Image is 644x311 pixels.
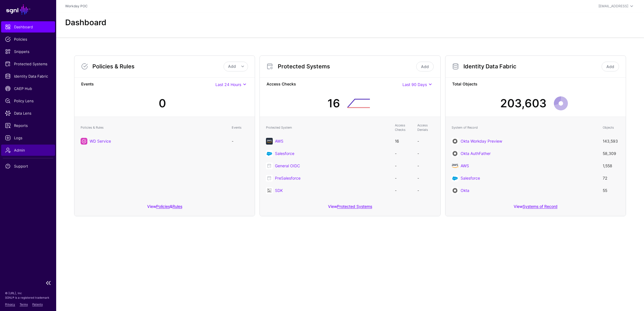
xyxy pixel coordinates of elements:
a: SDK [275,188,283,193]
span: CAEP Hub [5,86,51,91]
a: Dashboard [1,21,55,33]
span: Reports [5,123,51,128]
td: 58,309 [600,147,622,160]
a: Rules [172,204,182,209]
h3: Protected Systems [278,63,415,70]
th: Events [229,120,251,135]
th: System of Record [449,120,600,135]
img: svg+xml;base64,PHN2ZyB3aWR0aD0iNjQiIGhlaWdodD0iNjQiIHZpZXdCb3g9IjAgMCA2NCA2NCIgZmlsbD0ibm9uZSIgeG... [452,175,458,182]
td: - [415,172,437,184]
a: Systems of Record [523,204,557,209]
span: Policies [5,36,51,42]
a: Policy Lens [1,95,55,106]
td: - [229,135,251,147]
div: 16 [327,95,340,112]
a: Okta Workday Preview [461,139,502,143]
a: AWS [275,139,283,143]
a: Okta [461,188,469,193]
span: Last 24 Hours [215,82,241,87]
th: Policies & Rules [78,120,229,135]
strong: Total Objects [452,81,619,88]
a: Add [416,62,434,71]
p: © [URL], Inc [5,291,51,295]
strong: Events [81,81,215,88]
a: Policies [1,34,55,45]
a: Add [602,62,619,71]
div: 0 [159,95,166,112]
td: 143,593 [600,135,622,147]
img: svg+xml;base64,PHN2ZyB3aWR0aD0iNjQiIGhlaWdodD0iNjQiIHZpZXdCb3g9IjAgMCA2NCA2NCIgZmlsbD0ibm9uZSIgeG... [266,138,273,145]
td: 16 [392,135,415,147]
div: View [260,200,440,216]
a: Logs [1,132,55,143]
img: svg+xml;base64,PHN2ZyB3aWR0aD0iNjQiIGhlaWdodD0iNjQiIHZpZXdCb3g9IjAgMCA2NCA2NCIgZmlsbD0ibm9uZSIgeG... [266,150,273,157]
span: Support [5,163,51,169]
img: svg+xml;base64,PHN2ZyB3aWR0aD0iNjQiIGhlaWdodD0iNjQiIHZpZXdCb3g9IjAgMCA2NCA2NCIgZmlsbD0ibm9uZSIgeG... [452,150,458,157]
span: Dashboard [5,24,51,30]
strong: Access Checks [267,81,402,88]
a: CAEP Hub [1,83,55,94]
a: Salesforce [461,176,480,180]
a: SGNL [3,3,53,16]
a: Identity Data Fabric [1,71,55,82]
th: Access Checks [392,120,415,135]
td: - [415,147,437,160]
img: svg+xml;base64,PHN2ZyB3aWR0aD0iNjQiIGhlaWdodD0iNjQiIHZpZXdCb3g9IjAgMCA2NCA2NCIgZmlsbD0ibm9uZSIgeG... [452,138,458,145]
td: - [392,184,415,197]
a: Okta AuthFather [461,151,491,156]
a: Protected Systems [1,58,55,69]
td: 72 [600,172,622,184]
h3: Policies & Rules [92,63,224,70]
span: Add [228,64,236,69]
a: Policies [156,204,170,209]
h2: Dashboard [65,18,106,27]
td: - [392,147,415,160]
span: Data Lens [5,110,51,116]
h3: Identity Data Fabric [463,63,600,70]
td: 1,558 [600,160,622,172]
a: Protected Systems [337,204,372,209]
div: View & [74,200,255,216]
a: Reports [1,120,55,131]
a: Workday POC [65,4,88,8]
a: Snippets [1,46,55,57]
span: Snippets [5,49,51,54]
span: Protected Systems [5,61,51,67]
a: Admin [1,145,55,156]
div: [EMAIL_ADDRESS] [599,4,628,9]
div: View [445,200,626,216]
a: Data Lens [1,108,55,119]
img: svg+xml;base64,PHN2ZyB3aWR0aD0iNjQiIGhlaWdodD0iNjQiIHZpZXdCb3g9IjAgMCA2NCA2NCIgZmlsbD0ibm9uZSIgeG... [266,187,273,194]
th: Protected System [263,120,392,135]
td: - [392,160,415,172]
p: SGNL® is a registered trademark [5,295,51,300]
span: Policy Lens [5,98,51,104]
a: AWS [461,163,469,168]
div: 203,603 [500,95,547,112]
td: - [392,172,415,184]
span: Admin [5,147,51,153]
th: Objects [600,120,622,135]
a: Terms [20,303,28,306]
img: svg+xml;base64,PHN2ZyB4bWxucz0iaHR0cDovL3d3dy53My5vcmcvMjAwMC9zdmciIHhtbG5zOnhsaW5rPSJodHRwOi8vd3... [452,163,458,169]
td: - [415,135,437,147]
a: PreSalesforce [275,176,301,180]
td: - [415,160,437,172]
a: Salesforce [275,151,294,156]
span: Logs [5,135,51,141]
a: Patents [32,303,43,306]
th: Access Denials [415,120,437,135]
span: Last 90 Days [402,82,427,87]
span: Identity Data Fabric [5,73,51,79]
td: 55 [600,184,622,197]
a: WD Service [90,139,111,143]
td: - [415,184,437,197]
img: svg+xml;base64,PHN2ZyB3aWR0aD0iNjQiIGhlaWdodD0iNjQiIHZpZXdCb3g9IjAgMCA2NCA2NCIgZmlsbD0ibm9uZSIgeG... [452,187,458,194]
a: General OIDC [275,163,300,168]
a: Privacy [5,303,15,306]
